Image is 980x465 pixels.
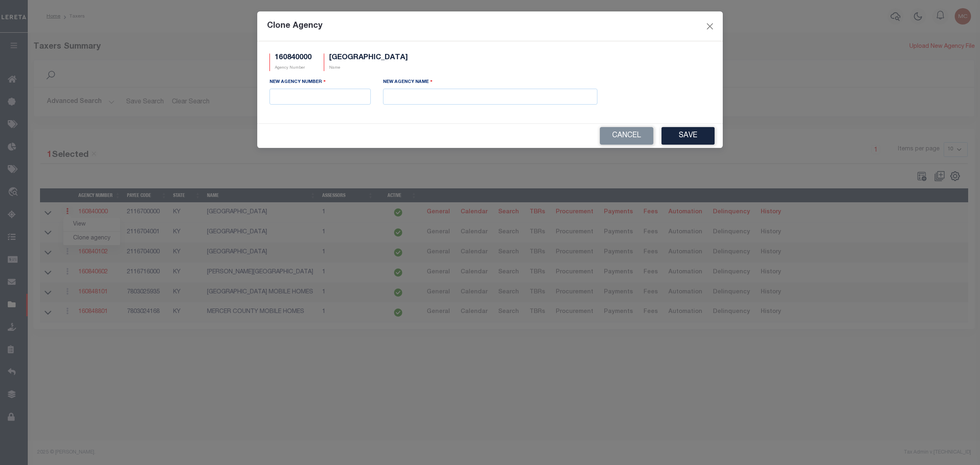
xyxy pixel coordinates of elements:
button: Cancel [600,127,653,145]
label: New Agency Number [269,78,326,86]
label: New Agency Name [383,78,433,86]
button: Save [661,127,715,145]
p: Agency Number [275,65,312,71]
h5: 160840000 [275,54,312,63]
h5: [GEOGRAPHIC_DATA] [329,54,408,63]
p: Name [329,65,408,71]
